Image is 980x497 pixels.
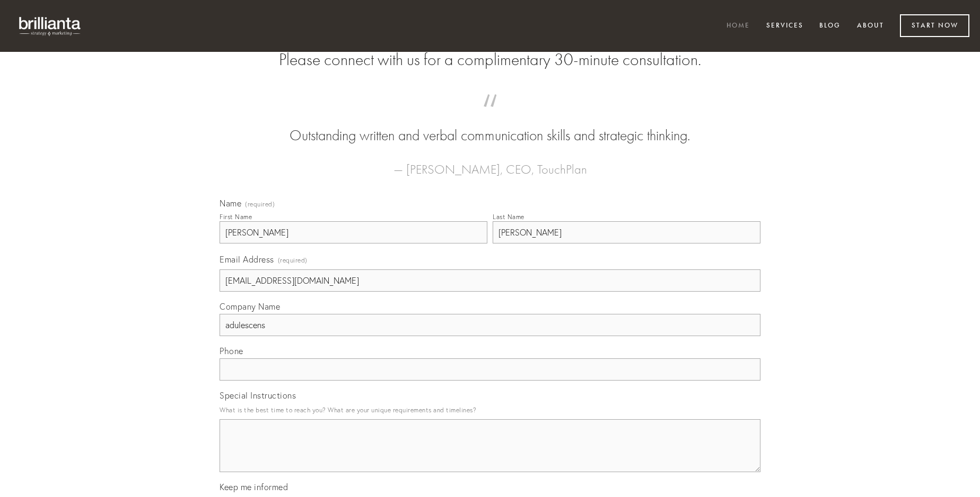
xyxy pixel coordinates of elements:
[220,213,252,221] div: First Name
[220,198,241,209] span: Name
[220,482,288,492] span: Keep me informed
[493,213,524,221] div: Last Name
[220,50,760,70] h2: Please connect with us for a complimentary 30-minute consultation.
[812,17,847,35] a: Blog
[220,403,760,417] p: What is the best time to reach you? What are your unique requirements and timelines?
[220,254,274,265] span: Email Address
[759,17,810,35] a: Services
[237,146,743,180] figcaption: — [PERSON_NAME], CEO, TouchPlan
[245,201,275,207] span: (required)
[850,17,891,35] a: About
[720,17,757,35] a: Home
[237,105,743,146] blockquote: Outstanding written and verbal communication skills and strategic thinking.
[900,14,969,37] a: Start Now
[11,11,90,41] img: brillianta - research, strategy, marketing
[220,346,243,356] span: Phone
[237,105,743,125] span: “
[220,301,280,312] span: Company Name
[220,390,296,401] span: Special Instructions
[278,253,308,267] span: (required)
